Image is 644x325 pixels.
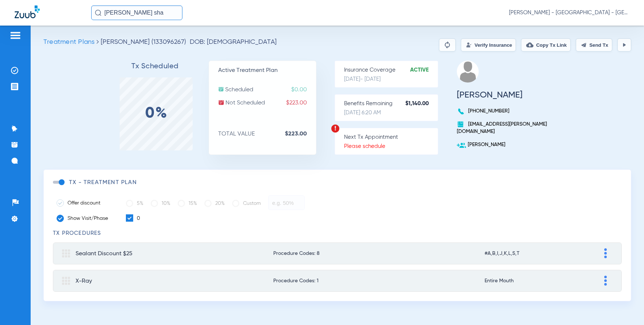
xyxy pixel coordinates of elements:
p: Not Scheduled [218,99,316,107]
span: Treatment Plans [43,39,95,45]
span: Sealant Discount $25 [76,251,132,257]
strong: $1,140.00 [405,100,438,107]
input: e.g. 50% [268,195,305,210]
p: [EMAIL_ADDRESS][PERSON_NAME][DOMAIN_NAME] [457,121,574,135]
img: group.svg [62,277,70,285]
label: 10% [151,196,170,211]
p: Insurance Coverage [344,66,438,74]
span: Entire Mouth [485,278,555,283]
img: scheduled.svg [218,86,224,92]
button: Send Tx [576,38,612,51]
img: Zuub Logo [15,5,40,18]
img: group-dot-blue.svg [604,248,607,258]
span: Procedure Codes: 8 [273,251,437,256]
img: group.svg [62,249,70,257]
span: #A,B,I,J,K,L,S,T [485,251,555,256]
span: X-Ray [76,278,92,284]
span: $0.00 [291,86,316,93]
h3: Tx Scheduled [101,63,209,70]
p: Benefits Remaining [344,100,438,107]
strong: $223.00 [285,130,316,138]
label: 0 [126,214,140,222]
label: 20% [204,196,225,211]
span: $223.00 [286,99,316,107]
h3: [PERSON_NAME] [457,91,574,99]
label: Offer discount [57,199,115,207]
img: play.svg [621,42,627,48]
img: add-user.svg [457,141,466,150]
img: hamburger-icon [9,31,21,40]
img: voice-call-b.svg [457,107,466,115]
input: Search for patients [91,5,182,20]
p: Next Tx Appointment [344,134,438,141]
label: Custom [232,196,261,211]
p: [PHONE_NUMBER] [457,107,574,115]
mat-expansion-panel-header: Sealant Discount $25Procedure Codes: 8#A,B,I,J,K,L,S,T [53,242,622,264]
img: Reparse [443,41,452,49]
img: group-dot-blue.svg [604,276,607,286]
span: Procedure Codes: 1 [273,278,437,283]
img: warning.svg [331,124,340,133]
p: TOTAL VALUE [218,130,316,138]
img: not-scheduled.svg [218,99,224,106]
iframe: Chat Widget [608,290,644,325]
p: [DATE] - [DATE] [344,76,438,83]
span: DOB: [DEMOGRAPHIC_DATA] [190,38,277,46]
label: 0% [145,110,168,117]
img: link-copy.png [526,41,533,49]
strong: Active [410,66,438,74]
p: [PERSON_NAME] [457,141,574,148]
p: Scheduled [218,86,316,93]
img: send.svg [581,42,587,48]
img: profile.png [457,61,479,83]
p: Please schedule [344,143,438,150]
button: Verify Insurance [461,38,516,51]
label: 15% [178,196,197,211]
label: Show Visit/Phase [57,215,115,222]
img: Search Icon [95,9,101,16]
img: Verify Insurance [466,42,472,48]
p: Active Treatment Plan [218,67,316,74]
mat-expansion-panel-header: X-RayProcedure Codes: 1Entire Mouth [53,270,622,292]
span: [PERSON_NAME] (133096267) [101,39,186,45]
button: Copy Tx Link [521,38,571,51]
p: [DATE] 6:20 AM [344,109,438,116]
img: book.svg [457,121,464,128]
label: 5% [126,196,143,211]
span: [PERSON_NAME] - [GEOGRAPHIC_DATA] - [GEOGRAPHIC_DATA] | The Super Dentists [509,9,629,16]
h3: TX Procedures [53,230,622,237]
h3: TX - Treatment Plan [69,179,137,186]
